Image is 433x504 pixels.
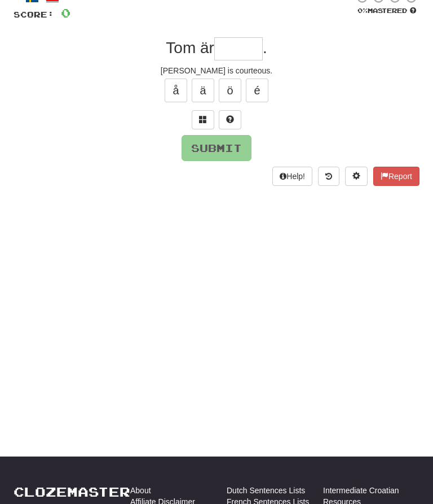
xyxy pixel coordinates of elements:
span: 0 [61,6,70,20]
span: . [263,40,267,57]
button: Single letter hint - you only get 1 per sentence and score half the points! alt+h [219,111,241,130]
button: é [246,79,268,103]
button: å [165,79,187,103]
button: Help! [272,167,312,186]
span: Score: [14,10,54,20]
button: Round history (alt+y) [318,167,339,186]
span: Tom är [166,40,214,57]
button: Submit [182,136,251,162]
button: Switch sentence to multiple choice alt+p [192,111,214,130]
div: Mastered [354,7,419,16]
button: ä [192,79,214,103]
div: [PERSON_NAME] is courteous. [14,66,419,77]
button: Report [373,167,419,186]
a: Clozemaster [14,485,130,499]
a: Dutch Sentences Lists [227,485,305,497]
a: About [130,485,151,497]
span: 0 % [357,7,368,15]
button: ö [219,79,241,103]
